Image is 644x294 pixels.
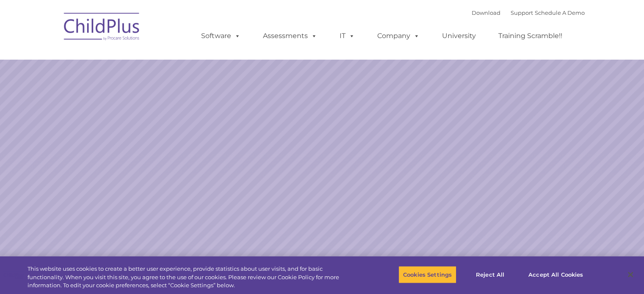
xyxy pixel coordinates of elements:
button: Cookies Settings [398,266,456,283]
font: | [472,9,585,16]
a: Download [472,9,500,16]
a: Schedule A Demo [535,9,585,16]
a: Support [511,9,533,16]
a: Assessments [254,27,326,44]
img: ChildPlus by Procare Solutions [60,7,144,49]
button: Close [621,265,640,284]
div: This website uses cookies to create a better user experience, provide statistics about user visit... [28,265,354,290]
a: IT [331,27,363,44]
button: Accept All Cookies [524,266,588,283]
a: Company [369,27,428,44]
a: Training Scramble!! [490,27,571,44]
a: University [434,27,484,44]
button: Reject All [464,266,517,283]
a: Software [193,27,249,44]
